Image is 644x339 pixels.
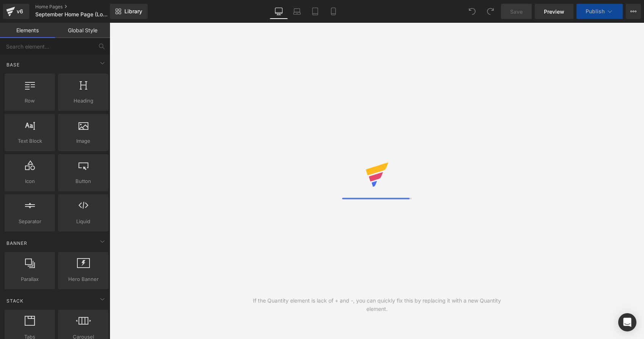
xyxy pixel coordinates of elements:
span: Liquid [60,218,106,225]
a: Global Style [55,23,110,38]
span: Button [60,177,106,185]
span: Stack [6,297,24,304]
a: Preview [535,4,573,19]
span: Preview [544,8,564,16]
button: More [626,4,641,19]
span: Separator [7,218,53,225]
a: Desktop [270,4,288,19]
span: Publish [586,8,605,14]
span: Library [124,8,142,15]
span: Parallax [7,275,53,283]
button: Redo [483,4,498,19]
span: Save [510,8,523,16]
span: Banner [6,240,28,247]
a: v6 [3,4,29,19]
span: Icon [7,177,53,185]
span: Hero Banner [60,275,106,283]
div: If the Quantity element is lack of + and -, you can quickly fix this by replacing it with a new Q... [243,296,510,313]
a: Tablet [306,4,324,19]
span: Heading [60,97,106,105]
div: v6 [15,6,25,16]
span: Row [7,97,53,105]
span: Image [60,137,106,145]
div: Open Intercom Messenger [618,313,636,331]
button: Undo [465,4,480,19]
span: Base [6,61,20,68]
a: Home Pages [35,4,123,10]
a: Laptop [288,4,306,19]
span: September Home Page (Lotion &amp; Wash Launch) [35,11,108,17]
span: Text Block [7,137,53,145]
a: Mobile [324,4,342,19]
button: Publish [576,4,623,19]
a: New Library [110,4,148,19]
